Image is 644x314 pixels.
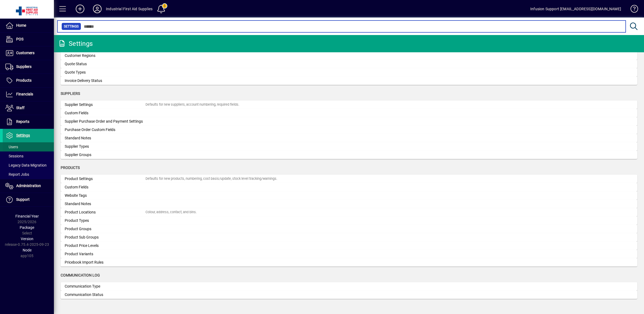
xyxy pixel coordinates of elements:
[16,119,29,124] span: Reports
[61,91,80,96] span: Suppliers
[3,19,54,32] a: Home
[61,68,637,77] a: Quote Types
[3,151,54,161] a: Sessions
[65,70,146,75] div: Quote Types
[3,101,54,115] a: Staff
[65,193,146,198] div: Website Tags
[61,191,637,200] a: Website Tags
[65,102,146,108] div: Supplier Settings
[146,102,239,107] div: Defaults for new suppliers, account numbering, required fields.
[61,208,637,216] a: Product LocationsColour, address, contact, and bins.
[64,24,79,29] span: Settings
[65,260,146,265] div: Pricebook Import Rules
[61,134,637,142] a: Standard Notes
[65,152,146,158] div: Supplier Groups
[61,282,637,291] a: Communication Type
[3,193,54,206] a: Support
[61,165,80,170] span: Products
[3,179,54,193] a: Administration
[3,46,54,60] a: Customers
[65,119,146,124] div: Supplier Purchase Order and Payment Settings
[61,200,637,208] a: Standard Notes
[61,216,637,225] a: Product Types
[89,4,106,14] button: Profile
[61,142,637,151] a: Supplier Types
[65,184,146,190] div: Custom Fields
[65,53,146,58] div: Customer Regions
[5,145,18,149] span: Users
[16,106,25,110] span: Staff
[61,233,637,241] a: Product Sub Groups
[16,197,30,202] span: Support
[16,51,34,55] span: Customers
[16,184,41,188] span: Administration
[3,170,54,179] a: Report Jobs
[65,144,146,149] div: Supplier Types
[65,234,146,240] div: Product Sub Groups
[61,175,637,183] a: Product SettingsDefaults for new products, numbering, cost basis/update, stock level tracking/war...
[16,23,26,27] span: Home
[61,60,637,68] a: Quote Status
[61,117,637,126] a: Supplier Purchase Order and Payment Settings
[626,1,637,19] a: Knowledge Base
[61,183,637,191] a: Custom Fields
[61,101,637,109] a: Supplier SettingsDefaults for new suppliers, account numbering, required fields.
[5,163,47,167] span: Legacy Data Migration
[3,33,54,46] a: POS
[65,251,146,257] div: Product Variants
[65,209,146,215] div: Product Locations
[65,243,146,249] div: Product Price Levels
[65,292,146,298] div: Communication Status
[65,284,146,289] div: Communication Type
[146,210,197,215] div: Colour, address, contact, and bins.
[65,61,146,67] div: Quote Status
[3,74,54,87] a: Products
[61,225,637,233] a: Product Groups
[16,37,23,41] span: POS
[16,133,30,137] span: Settings
[58,39,93,48] div: Settings
[65,218,146,223] div: Product Types
[65,135,146,141] div: Standard Notes
[61,151,637,159] a: Supplier Groups
[3,161,54,170] a: Legacy Data Migration
[65,127,146,133] div: Purchase Order Custom Fields
[3,115,54,129] a: Reports
[16,78,32,82] span: Products
[61,241,637,250] a: Product Price Levels
[61,126,637,134] a: Purchase Order Custom Fields
[15,214,39,218] span: Financial Year
[61,273,100,277] span: Communication Log
[71,4,89,14] button: Add
[61,109,637,117] a: Custom Fields
[61,291,637,299] a: Communication Status
[5,154,23,158] span: Sessions
[3,142,54,151] a: Users
[20,225,34,230] span: Package
[23,248,32,252] span: Node
[146,176,277,181] div: Defaults for new products, numbering, cost basis/update, stock level tracking/warnings.
[530,5,621,13] div: Infusion Support [EMAIL_ADDRESS][DOMAIN_NAME]
[61,77,637,85] a: Invoice Delivery Status
[65,226,146,232] div: Product Groups
[65,201,146,207] div: Standard Notes
[65,78,146,84] div: Invoice Delivery Status
[65,110,146,116] div: Custom Fields
[3,88,54,101] a: Financials
[65,176,146,182] div: Product Settings
[16,64,32,69] span: Suppliers
[61,258,637,267] a: Pricebook Import Rules
[61,51,637,60] a: Customer Regions
[5,172,29,177] span: Report Jobs
[61,250,637,258] a: Product Variants
[3,60,54,74] a: Suppliers
[16,92,33,96] span: Financials
[106,5,153,13] div: Industrial First Aid Supplies
[21,237,33,241] span: Version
